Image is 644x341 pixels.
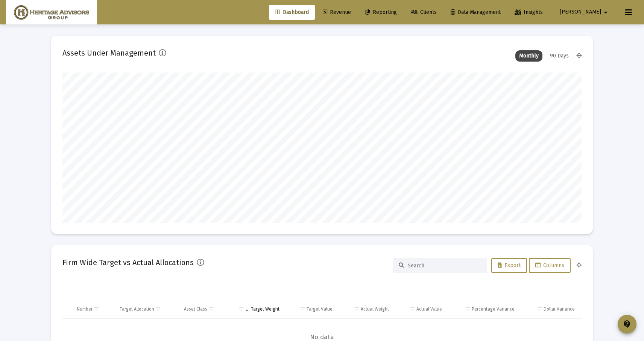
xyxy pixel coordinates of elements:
[408,263,481,269] input: Search
[515,9,543,15] span: Insights
[354,306,360,312] span: Show filter options for column 'Actual Weight'
[498,262,521,269] span: Export
[546,50,573,62] div: 90 Days
[465,306,471,312] span: Show filter options for column 'Percentage Variance'
[208,306,214,312] span: Show filter options for column 'Asset Class'
[338,300,394,318] td: Column Actual Weight
[71,300,114,318] td: Column Number
[537,306,542,312] span: Show filter options for column 'Dollar Variance'
[520,300,582,318] td: Column Dollar Variance
[238,306,244,312] span: Show filter options for column 'Target Weight'
[394,300,447,318] td: Column Actual Value
[94,306,99,312] span: Show filter options for column 'Number'
[12,5,91,20] img: Dashboard
[179,300,229,318] td: Column Asset Class
[359,5,403,20] a: Reporting
[155,306,161,312] span: Show filter options for column 'Target Allocation'
[184,306,207,312] div: Asset Class
[62,257,194,269] h2: Firm Wide Target vs Actual Allocations
[77,306,93,312] div: Number
[317,5,357,20] a: Revenue
[361,306,389,312] div: Actual Weight
[416,306,442,312] div: Actual Value
[411,9,437,15] span: Clients
[509,5,549,20] a: Insights
[269,5,315,20] a: Dashboard
[445,5,507,20] a: Data Management
[228,300,285,318] td: Column Target Weight
[515,50,542,62] div: Monthly
[251,306,279,312] div: Target Weight
[551,5,619,20] button: [PERSON_NAME]
[405,5,443,20] a: Clients
[410,306,415,312] span: Show filter options for column 'Actual Value'
[623,320,632,329] mat-icon: contact_support
[114,300,179,318] td: Column Target Allocation
[529,258,571,273] button: Columns
[472,306,515,312] div: Percentage Variance
[535,262,564,269] span: Columns
[447,300,519,318] td: Column Percentage Variance
[120,306,154,312] div: Target Allocation
[62,47,156,59] h2: Assets Under Management
[365,9,397,15] span: Reporting
[491,258,527,273] button: Export
[601,5,610,20] mat-icon: arrow_drop_down
[560,9,601,15] span: [PERSON_NAME]
[544,306,575,312] div: Dollar Variance
[323,9,351,15] span: Revenue
[300,306,305,312] span: Show filter options for column 'Target Value'
[285,300,338,318] td: Column Target Value
[451,9,501,15] span: Data Management
[275,9,309,15] span: Dashboard
[307,306,333,312] div: Target Value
